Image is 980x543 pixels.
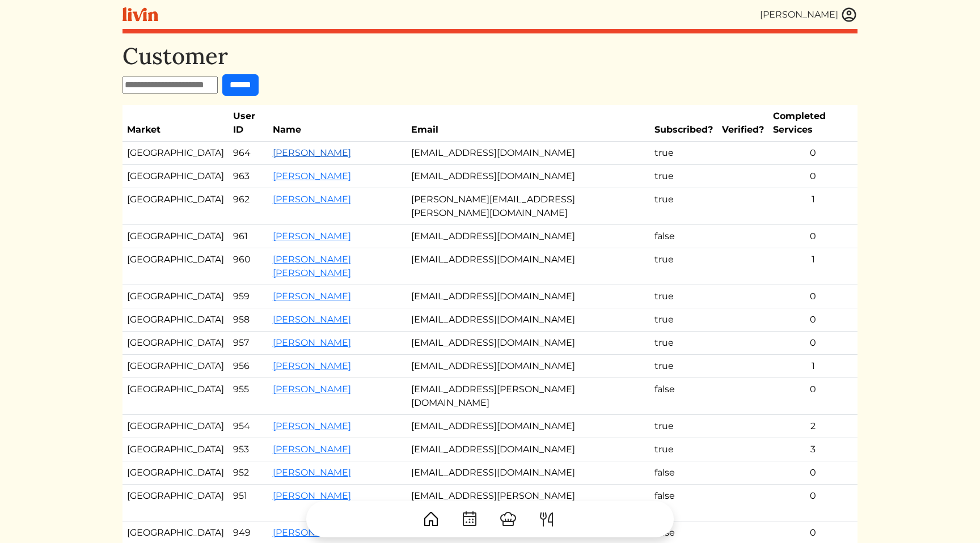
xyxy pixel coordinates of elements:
td: [GEOGRAPHIC_DATA] [122,188,229,225]
td: 963 [229,165,268,188]
td: [EMAIL_ADDRESS][PERSON_NAME][DOMAIN_NAME] [407,378,650,415]
td: [GEOGRAPHIC_DATA] [122,485,229,521]
td: 3 [768,438,857,461]
td: [EMAIL_ADDRESS][DOMAIN_NAME] [407,165,650,188]
td: true [650,248,717,285]
td: [PERSON_NAME][EMAIL_ADDRESS][PERSON_NAME][DOMAIN_NAME] [407,188,650,225]
td: [EMAIL_ADDRESS][DOMAIN_NAME] [407,248,650,285]
td: [GEOGRAPHIC_DATA] [122,142,229,165]
td: 959 [229,285,268,308]
td: false [650,485,717,521]
a: [PERSON_NAME] [273,490,351,501]
td: [GEOGRAPHIC_DATA] [122,461,229,485]
img: CalendarDots-5bcf9d9080389f2a281d69619e1c85352834be518fbc73d9501aef674afc0d57.svg [461,510,479,528]
th: Market [122,105,229,142]
a: [PERSON_NAME] [273,360,351,371]
td: 964 [229,142,268,165]
td: [EMAIL_ADDRESS][DOMAIN_NAME] [407,438,650,461]
a: [PERSON_NAME] [273,444,351,455]
img: House-9bf13187bcbb5817f509fe5e7408150f90897510c4275e13d0d5fca38e0b5951.svg [422,510,440,528]
img: ForkKnife-55491504ffdb50bab0c1e09e7649658475375261d09fd45db06cec23bce548bf.svg [538,510,556,528]
td: 0 [768,285,857,308]
a: [PERSON_NAME] [273,194,351,205]
td: 0 [768,308,857,332]
td: false [650,225,717,248]
td: true [650,308,717,332]
td: 0 [768,461,857,485]
a: [PERSON_NAME] [273,384,351,394]
td: [GEOGRAPHIC_DATA] [122,378,229,415]
th: Completed Services [768,105,857,142]
td: true [650,332,717,355]
td: true [650,355,717,378]
td: 0 [768,485,857,521]
a: [PERSON_NAME] [273,314,351,325]
td: [EMAIL_ADDRESS][DOMAIN_NAME] [407,142,650,165]
td: 0 [768,225,857,248]
td: 960 [229,248,268,285]
a: [PERSON_NAME] [273,291,351,302]
td: 955 [229,378,268,415]
td: 957 [229,332,268,355]
img: user_account-e6e16d2ec92f44fc35f99ef0dc9cddf60790bfa021a6ecb1c896eb5d2907b31c.svg [840,6,857,23]
td: 0 [768,378,857,415]
td: 2 [768,415,857,438]
a: [PERSON_NAME] [273,231,351,241]
td: 0 [768,165,857,188]
td: [GEOGRAPHIC_DATA] [122,355,229,378]
td: 961 [229,225,268,248]
td: [EMAIL_ADDRESS][DOMAIN_NAME] [407,461,650,485]
td: 952 [229,461,268,485]
td: true [650,165,717,188]
td: true [650,415,717,438]
td: 0 [768,332,857,355]
a: [PERSON_NAME] [273,171,351,181]
th: Verified? [717,105,768,142]
td: [GEOGRAPHIC_DATA] [122,332,229,355]
td: 951 [229,485,268,521]
td: true [650,285,717,308]
td: 1 [768,188,857,225]
td: false [650,378,717,415]
td: 958 [229,308,268,332]
td: [GEOGRAPHIC_DATA] [122,415,229,438]
td: [GEOGRAPHIC_DATA] [122,308,229,332]
img: ChefHat-a374fb509e4f37eb0702ca99f5f64f3b6956810f32a249b33092029f8484b388.svg [499,510,517,528]
td: [EMAIL_ADDRESS][DOMAIN_NAME] [407,225,650,248]
div: [PERSON_NAME] [760,8,838,22]
a: [PERSON_NAME] [273,147,351,158]
td: [GEOGRAPHIC_DATA] [122,438,229,461]
a: [PERSON_NAME] [PERSON_NAME] [273,254,351,278]
th: Name [268,105,407,142]
td: [EMAIL_ADDRESS][DOMAIN_NAME] [407,415,650,438]
th: User ID [229,105,268,142]
td: [EMAIL_ADDRESS][PERSON_NAME][DOMAIN_NAME] [407,485,650,521]
td: true [650,438,717,461]
td: false [650,461,717,485]
td: 0 [768,142,857,165]
img: livin-logo-a0d97d1a881af30f6274990eb6222085a2533c92bbd1e4f22c21b4f0d0e3210c.svg [122,7,158,22]
td: 1 [768,355,857,378]
h1: Customer [122,43,857,70]
td: true [650,142,717,165]
th: Subscribed? [650,105,717,142]
td: 954 [229,415,268,438]
a: [PERSON_NAME] [273,467,351,478]
td: [EMAIL_ADDRESS][DOMAIN_NAME] [407,332,650,355]
td: 953 [229,438,268,461]
td: true [650,188,717,225]
td: [GEOGRAPHIC_DATA] [122,225,229,248]
td: 962 [229,188,268,225]
td: [EMAIL_ADDRESS][DOMAIN_NAME] [407,355,650,378]
td: [GEOGRAPHIC_DATA] [122,165,229,188]
a: [PERSON_NAME] [273,337,351,348]
td: [EMAIL_ADDRESS][DOMAIN_NAME] [407,308,650,332]
th: Email [407,105,650,142]
td: 1 [768,248,857,285]
td: [EMAIL_ADDRESS][DOMAIN_NAME] [407,285,650,308]
td: [GEOGRAPHIC_DATA] [122,285,229,308]
a: [PERSON_NAME] [273,421,351,431]
td: 956 [229,355,268,378]
td: [GEOGRAPHIC_DATA] [122,248,229,285]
